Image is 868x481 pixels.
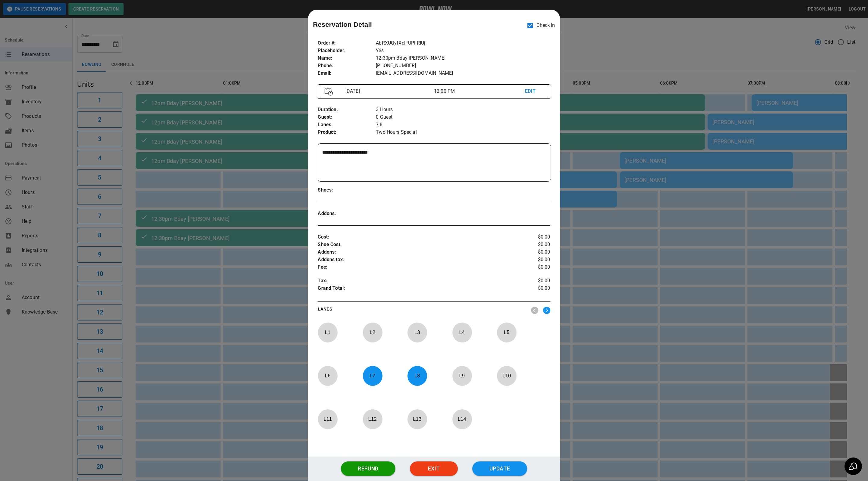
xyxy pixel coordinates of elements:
p: AbRXUQyfXclFUPlIRIUj [376,39,550,47]
p: $0.00 [511,256,550,264]
button: Exit [410,461,458,476]
p: Placeholder : [318,47,376,55]
p: Lanes : [318,121,376,129]
p: EDIT [525,88,543,95]
img: nav_left.svg [531,307,538,314]
p: Guest : [318,114,376,121]
p: Tax : [318,277,511,285]
p: Shoe Cost : [318,241,511,248]
p: $0.00 [511,277,550,285]
p: Phone : [318,62,376,70]
img: Vector [325,88,333,96]
p: 0 Guest [376,114,550,121]
p: L 2 [363,325,382,339]
p: L 14 [452,412,472,426]
p: Product : [318,129,376,136]
p: Cost : [318,233,511,241]
button: Refund [341,461,395,476]
p: [EMAIL_ADDRESS][DOMAIN_NAME] [376,70,550,77]
p: 12:30pm Bday [PERSON_NAME] [376,55,550,62]
button: Update [472,461,527,476]
p: L 11 [318,412,338,426]
p: Addons : [318,248,511,256]
p: 3 Hours [376,106,550,114]
p: Duration : [318,106,376,114]
p: Shoes : [318,186,376,194]
p: L 6 [318,369,338,383]
p: Fee : [318,264,511,271]
p: Order # : [318,39,376,47]
p: Name : [318,55,376,62]
p: Email : [318,70,376,77]
p: LANES [318,306,526,314]
p: L 5 [497,325,517,339]
p: Two Hours Special [376,129,550,136]
p: $0.00 [511,264,550,271]
p: Check In [524,19,555,32]
p: [PHONE_NUMBER] [376,62,550,70]
p: Yes [376,47,550,55]
p: $0.00 [511,233,550,241]
p: Addons : [318,210,376,217]
p: Addons tax : [318,256,511,264]
p: L 4 [452,325,472,339]
p: 12:00 PM [434,88,525,95]
p: L 13 [407,412,427,426]
p: [DATE] [343,88,434,95]
p: $0.00 [511,285,550,294]
p: L 12 [363,412,382,426]
p: L 10 [497,369,517,383]
p: L 9 [452,369,472,383]
p: Reservation Detail [313,20,372,30]
p: L 1 [318,325,338,339]
p: L 8 [407,369,427,383]
p: $0.00 [511,241,550,248]
p: $0.00 [511,248,550,256]
p: Grand Total : [318,285,511,294]
p: L 3 [407,325,427,339]
p: L 7 [363,369,382,383]
p: 7,8 [376,121,550,129]
img: right.svg [543,307,550,314]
